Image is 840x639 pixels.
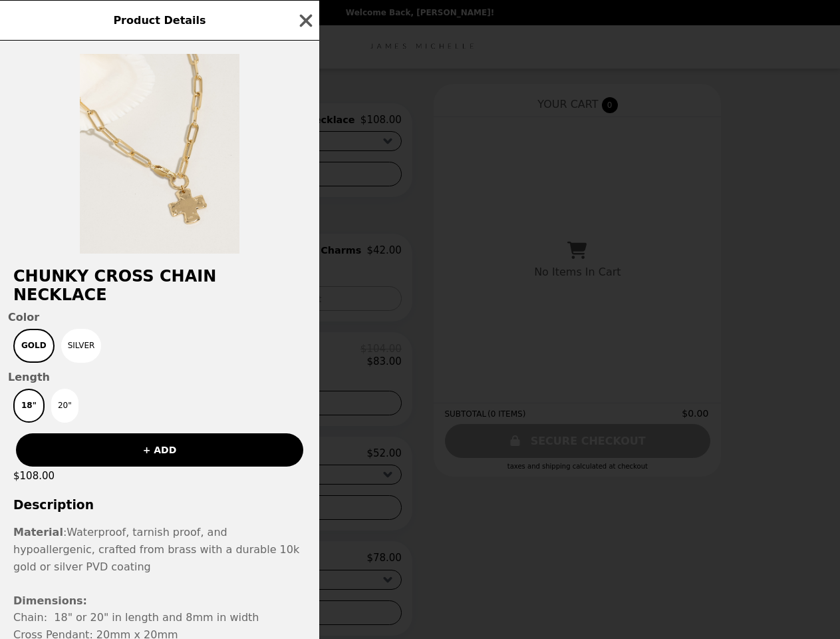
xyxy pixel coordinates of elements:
[61,329,102,363] button: Silver
[13,524,306,575] div: :
[13,526,299,572] span: Waterproof, tarnish proof, and hypoallergenic, crafted from brass with a durable 10k gold or silv...
[113,14,206,27] span: Product Details
[13,329,55,363] button: Gold
[16,433,303,467] button: + ADD
[13,389,45,423] button: 18"
[13,594,87,607] b: Dimensions:
[8,311,311,323] span: Color
[13,611,259,624] span: Chain: 18" or 20" in length and 8mm in width
[8,371,311,383] span: Length
[13,526,63,538] strong: Material
[51,389,78,423] button: 20"
[80,54,239,254] img: Gold / 18"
